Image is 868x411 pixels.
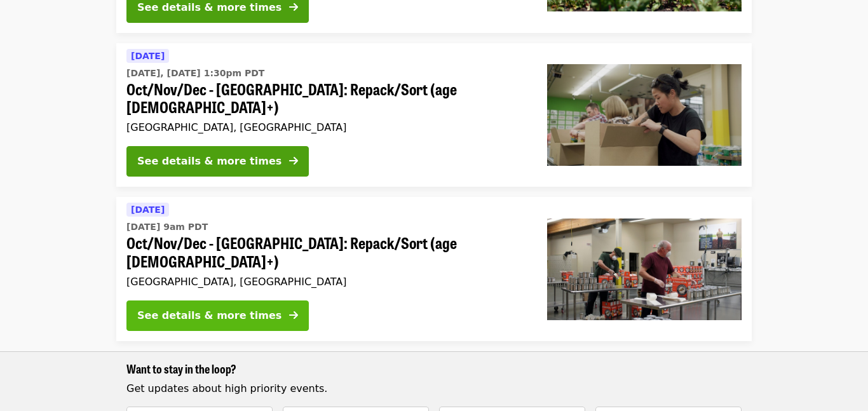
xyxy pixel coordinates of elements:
a: See details for "Oct/Nov/Dec - Portland: Repack/Sort (age 16+)" [116,197,752,341]
i: arrow-right icon [289,155,298,167]
div: See details & more times [137,308,281,323]
span: Get updates about high priority events. [126,382,327,394]
div: [GEOGRAPHIC_DATA], [GEOGRAPHIC_DATA] [126,121,527,133]
span: [DATE] [131,205,165,215]
div: See details & more times [137,154,281,169]
span: Oct/Nov/Dec - [GEOGRAPHIC_DATA]: Repack/Sort (age [DEMOGRAPHIC_DATA]+) [126,80,527,117]
div: [GEOGRAPHIC_DATA], [GEOGRAPHIC_DATA] [126,276,527,288]
span: [DATE] [131,51,165,61]
img: Oct/Nov/Dec - Portland: Repack/Sort (age 16+) organized by Oregon Food Bank [547,219,742,320]
span: Want to stay in the loop? [126,360,236,377]
time: [DATE] 9am PDT [126,220,208,234]
a: See details for "Oct/Nov/Dec - Portland: Repack/Sort (age 8+)" [116,43,752,187]
img: Oct/Nov/Dec - Portland: Repack/Sort (age 8+) organized by Oregon Food Bank [547,64,742,166]
i: arrow-right icon [289,309,298,321]
button: See details & more times [126,300,309,331]
time: [DATE], [DATE] 1:30pm PDT [126,67,264,80]
button: See details & more times [126,146,309,177]
i: arrow-right icon [289,1,298,13]
span: Oct/Nov/Dec - [GEOGRAPHIC_DATA]: Repack/Sort (age [DEMOGRAPHIC_DATA]+) [126,234,527,271]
